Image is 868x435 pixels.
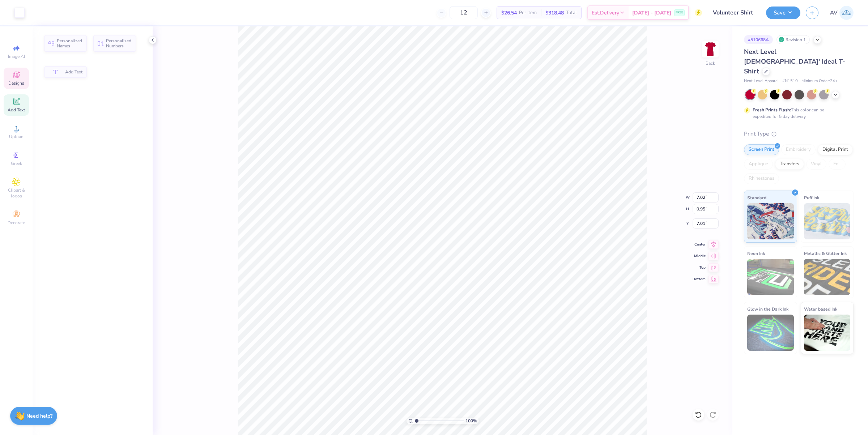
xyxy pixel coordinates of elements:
[782,78,798,84] span: # N1510
[804,194,819,201] span: Puff Ink
[744,47,845,76] span: Next Level [DEMOGRAPHIC_DATA]' Ideal T-Shirt
[744,78,779,84] span: Next Level Apparel
[707,5,761,20] input: Untitled Design
[804,250,847,257] span: Metallic & Glitter Ink
[829,159,846,170] div: Foil
[676,10,683,15] span: FREE
[744,35,773,44] div: # 510668A
[818,144,853,155] div: Digital Print
[747,203,794,239] img: Standard
[744,130,854,138] div: Print Type
[11,161,22,166] span: Greek
[8,220,25,226] span: Decorate
[8,54,25,59] span: Image AI
[4,187,29,199] span: Clipart & logos
[8,80,24,86] span: Designs
[106,38,132,48] span: Personalized Numbers
[693,277,706,282] span: Bottom
[703,42,718,56] img: Back
[9,134,24,140] span: Upload
[804,203,851,239] img: Puff Ink
[592,9,619,17] span: Est. Delivery
[747,305,788,313] span: Glow in the Dark Ink
[632,9,671,17] span: [DATE] - [DATE]
[753,107,791,113] strong: Fresh Prints Flash:
[804,305,837,313] span: Water based Ink
[775,159,804,170] div: Transfers
[693,242,706,247] span: Center
[519,9,537,17] span: Per Item
[744,173,779,184] div: Rhinestones
[830,6,854,20] a: AV
[801,78,838,84] span: Minimum Order: 24 +
[766,7,800,19] button: Save
[804,259,851,295] img: Metallic & Glitter Ink
[747,259,794,295] img: Neon Ink
[744,159,773,170] div: Applique
[839,6,854,20] img: Aargy Velasco
[57,38,82,48] span: Personalized Names
[8,107,25,113] span: Add Text
[693,265,706,270] span: Top
[693,253,706,259] span: Middle
[776,35,810,44] div: Revision 1
[747,315,794,351] img: Glow in the Dark Ink
[545,9,564,17] span: $318.48
[26,413,52,419] strong: Need help?
[830,9,838,17] span: AV
[566,9,577,17] span: Total
[804,315,851,351] img: Water based Ink
[744,144,779,155] div: Screen Print
[450,6,478,19] input: – –
[501,9,517,17] span: $26.54
[65,69,82,74] span: Add Text
[747,250,765,257] span: Neon Ink
[706,60,715,67] div: Back
[806,159,826,170] div: Vinyl
[781,144,816,155] div: Embroidery
[747,194,766,201] span: Standard
[753,107,842,120] div: This color can be expedited for 5 day delivery.
[465,418,477,424] span: 100 %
